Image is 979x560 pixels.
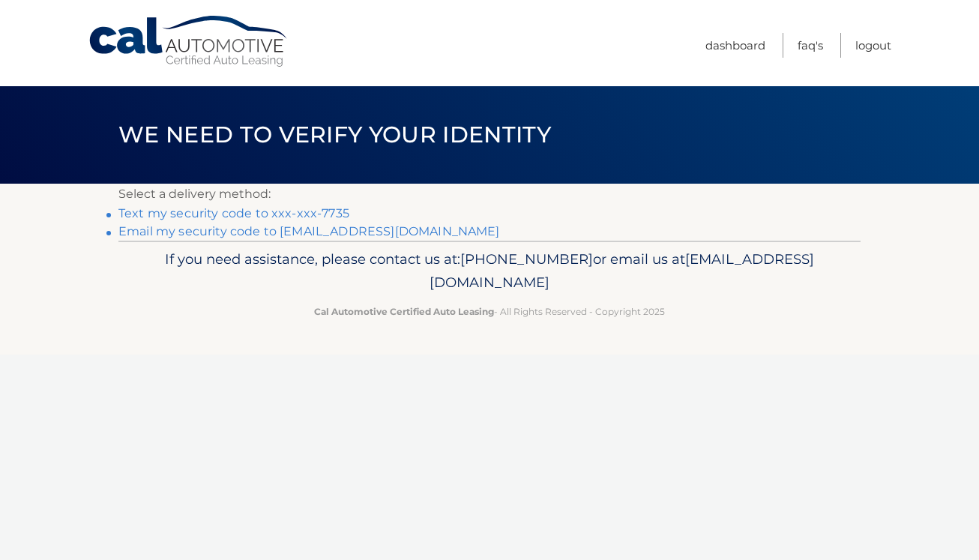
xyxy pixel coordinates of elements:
p: - All Rights Reserved - Copyright 2025 [128,304,851,319]
a: Email my security code to [EMAIL_ADDRESS][DOMAIN_NAME] [118,224,500,238]
a: Cal Automotive [88,15,290,68]
p: Select a delivery method: [118,184,861,205]
a: Text my security code to xxx-xxx-7735 [118,206,349,220]
a: Logout [855,33,891,58]
span: We need to verify your identity [118,121,551,148]
a: Dashboard [705,33,765,58]
strong: Cal Automotive Certified Auto Leasing [314,306,494,317]
p: If you need assistance, please contact us at: or email us at [128,247,851,295]
a: FAQ's [798,33,823,58]
span: [PHONE_NUMBER] [460,250,593,268]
